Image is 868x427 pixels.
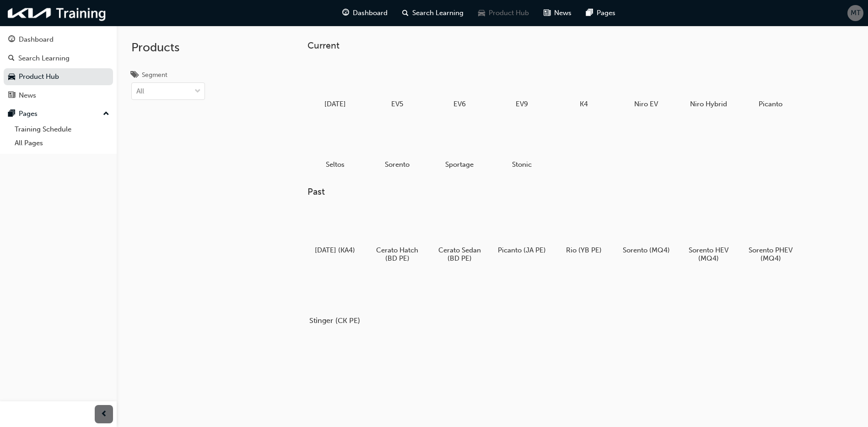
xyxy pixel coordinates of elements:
[307,119,362,172] a: Seltos
[373,246,421,263] h5: Cerato Hatch (BD PE)
[619,58,674,111] a: Niro EV
[560,100,608,108] h5: K4
[498,246,546,254] h5: Picanto (JA PE)
[131,40,205,55] h2: Products
[619,205,674,258] a: Sorento (MQ4)
[4,31,113,48] a: Dashboard
[597,8,615,18] span: Pages
[311,246,359,254] h5: [DATE] (KA4)
[498,100,546,108] h5: EV9
[307,274,362,327] a: Stinger (CK PE)
[19,90,36,101] div: News
[851,8,861,18] span: MT
[554,8,571,18] span: News
[685,246,733,263] h5: Sorento HEV (MQ4)
[432,58,487,111] a: EV6
[310,316,361,324] h5: Stinger (CK PE)
[478,7,485,19] span: car-icon
[494,205,549,258] a: Picanto (JA PE)
[103,108,109,120] span: up-icon
[307,205,362,258] a: [DATE] (KA4)
[494,58,549,111] a: EV9
[579,4,623,22] a: pages-iconPages
[307,58,362,111] a: [DATE]
[412,8,464,18] span: Search Learning
[395,4,471,22] a: search-iconSearch Learning
[432,205,487,266] a: Cerato Sedan (BD PE)
[5,4,110,22] img: kia-training
[4,50,113,67] a: Search Learning
[747,100,795,108] h5: Picanto
[556,58,611,111] a: K4
[136,86,144,97] div: All
[494,119,549,172] a: Stonic
[681,205,736,266] a: Sorento HEV (MQ4)
[18,53,70,64] div: Search Learning
[19,109,38,119] div: Pages
[436,160,484,169] h5: Sportage
[432,119,487,172] a: Sportage
[370,119,425,172] a: Sorento
[101,409,108,420] span: prev-icon
[4,29,113,105] button: DashboardSearch LearningProduct HubNews
[4,105,113,122] button: Pages
[194,86,201,98] span: down-icon
[342,7,349,19] span: guage-icon
[8,92,15,100] span: news-icon
[8,55,15,63] span: search-icon
[685,100,733,108] h5: Niro Hybrid
[489,8,529,18] span: Product Hub
[307,40,827,51] h3: Current
[471,4,536,22] a: car-iconProduct Hub
[4,87,113,104] a: News
[307,186,827,197] h3: Past
[373,100,421,108] h5: EV5
[622,246,670,254] h5: Sorento (MQ4)
[370,205,425,266] a: Cerato Hatch (BD PE)
[681,58,736,111] a: Niro Hybrid
[747,246,795,263] h5: Sorento PHEV (MQ4)
[556,205,611,258] a: Rio (YB PE)
[11,122,113,137] a: Training Schedule
[743,205,798,266] a: Sorento PHEV (MQ4)
[402,7,409,19] span: search-icon
[8,36,15,44] span: guage-icon
[353,8,388,18] span: Dashboard
[4,68,113,85] a: Product Hub
[8,73,15,81] span: car-icon
[544,7,550,19] span: news-icon
[560,246,608,254] h5: Rio (YB PE)
[131,71,138,80] span: tags-icon
[335,4,395,22] a: guage-iconDashboard
[373,160,421,169] h5: Sorento
[743,58,798,111] a: Picanto
[311,160,359,169] h5: Seltos
[311,100,359,108] h5: [DATE]
[498,160,546,169] h5: Stonic
[19,34,54,45] div: Dashboard
[622,100,670,108] h5: Niro EV
[436,246,484,263] h5: Cerato Sedan (BD PE)
[370,58,425,111] a: EV5
[436,100,484,108] h5: EV6
[847,5,863,21] button: MT
[536,4,579,22] a: news-iconNews
[11,136,113,150] a: All Pages
[586,7,593,19] span: pages-icon
[8,110,15,118] span: pages-icon
[142,71,167,80] div: Segment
